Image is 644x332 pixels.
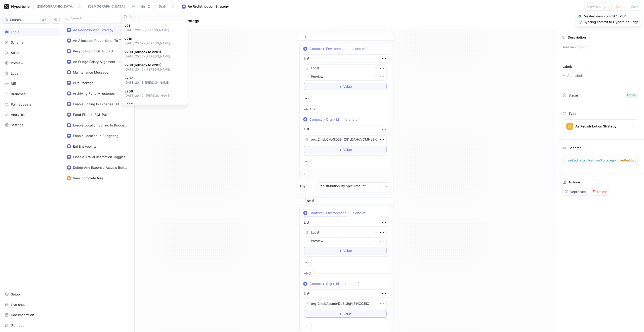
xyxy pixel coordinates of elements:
[343,85,352,88] span: Value
[159,4,167,9] div: Draft
[560,43,640,52] p: Add description...
[35,2,84,11] button: [DEMOGRAPHIC_DATA]
[583,14,627,19] div: Created new commit "v216".
[562,119,638,133] button: Ae Redistribution Strategy
[614,3,627,11] button: Reset
[309,211,346,215] div: Context > Environment
[343,280,366,287] button: is one of
[597,190,607,193] span: Delete
[304,127,309,132] div: List
[11,303,25,307] div: Live chat
[3,16,50,24] button: Search...K
[304,83,387,90] button: ＋Value
[37,4,73,9] div: [DEMOGRAPHIC_DATA]
[304,56,309,61] div: List
[349,209,373,217] button: is one of
[125,50,170,54] span: v209 (rollback to v201)
[302,105,318,113] button: AND
[343,116,366,123] button: is one of
[304,300,387,308] textarea: org_2mLbAzsmbrDe3L3gNj3INC03ljO
[304,135,387,144] textarea: org_2mLbC4eGD09hQ81LDAHdVCMNe8K
[299,184,307,189] p: Then
[343,249,352,252] span: Value
[11,30,19,34] div: Logic
[561,72,588,79] button: Add labels...
[73,113,107,117] div: Fund Filter In EGL Pull
[567,74,587,77] div: Add labels...
[88,5,125,8] span: [DEMOGRAPHIC_DATA]
[11,61,23,65] div: Preview
[73,144,96,148] div: Egl Entrypoints
[352,47,366,51] div: is one of
[304,291,309,296] div: List
[345,117,359,122] div: is one of
[627,93,636,97] div: Active
[188,4,229,9] div: Ae Redistribution Strategy
[125,63,170,67] span: v208 (rollback to v203)
[302,209,348,217] button: Context > Environment
[309,47,346,51] div: Context > Environment
[11,292,20,296] div: Setup
[125,102,170,107] span: v205
[11,313,34,317] div: Documentation
[343,148,352,151] span: Value
[343,312,352,315] span: Value
[11,123,23,127] div: Settings
[339,85,342,88] span: ＋
[73,70,108,74] div: Maintenance Message
[304,220,309,225] div: List
[309,282,339,286] div: Context > Org > Id
[73,134,118,138] div: Enable Location In Budgeting
[309,117,339,122] div: Context > Org > Id
[568,35,586,39] p: Description
[304,107,311,111] div: AND
[304,146,387,153] button: ＋Value
[137,4,145,9] div: main
[569,146,581,150] p: Schema
[575,124,617,128] div: Ae Redistribution Strategy
[71,16,122,21] input: Search...
[304,271,311,276] div: AND
[302,270,318,277] button: AND
[304,247,387,254] button: ＋Value
[125,41,170,45] p: [DATE] 20:47 ‧ [PERSON_NAME]
[11,102,31,106] div: Pull requests
[352,211,366,215] div: is one of
[570,190,586,193] span: Deprecate
[125,93,171,98] p: [DATE] 20:40 ‧ [PERSON_NAME]
[11,71,18,75] div: Logs
[73,91,115,95] div: Archiving Fund Milestones
[125,37,170,41] span: v210
[339,249,342,252] span: ＋
[562,64,573,69] p: Labels
[631,5,639,8] span: Save
[349,45,373,52] button: is one of
[125,28,169,32] p: [DATE] 21:23 ‧ [PERSON_NAME]
[73,155,126,159] div: Disable Actual Restriction Toggles
[73,39,128,43] div: Ae Allocation Proportional To The Burn Rate
[125,67,170,72] p: [DATE] 20:45 ‧ [PERSON_NAME]
[73,176,103,180] div: View complete tree
[569,112,577,116] p: Type
[616,5,625,8] span: Reset
[11,92,26,96] div: Branches
[345,282,359,286] div: is one of
[73,165,128,170] div: Delete Any Expense Actuals Button
[339,312,342,315] span: ＋
[73,81,94,85] div: Plus Package
[304,34,306,39] p: If
[73,28,113,32] div: Ae Redistribution Strategy
[157,2,177,11] button: Draft
[569,92,579,99] p: Status
[125,76,170,80] span: v207
[11,113,25,117] div: Analytics
[11,82,16,86] div: Diff
[11,51,19,55] div: Splits
[562,188,588,195] button: Deprecate
[125,24,169,28] span: v211
[125,54,170,58] p: [DATE] 20:46 ‧ [PERSON_NAME]
[11,323,24,327] div: Sign out
[629,3,641,11] button: Save
[130,14,186,19] input: Search...
[304,310,387,318] button: ＋Value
